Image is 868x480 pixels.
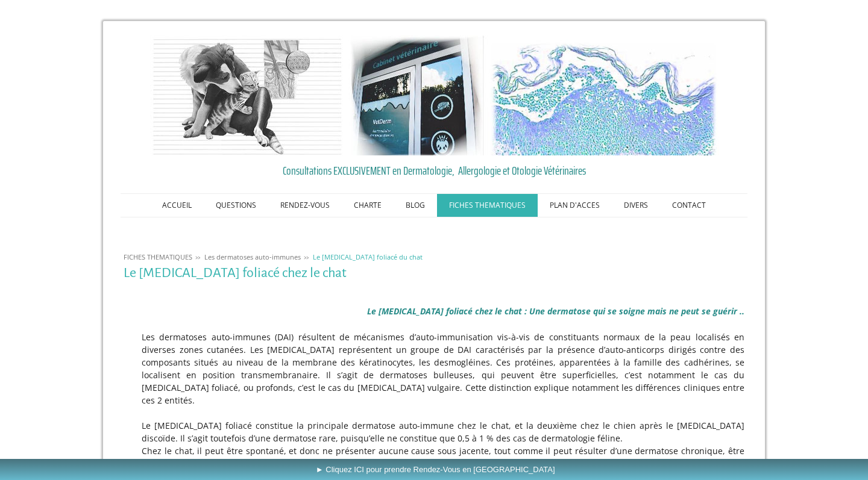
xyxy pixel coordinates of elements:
[124,252,192,261] span: FICHES THEMATIQUES
[124,419,744,444] p: Le [MEDICAL_DATA] foliacé constitue la principale dermatose auto-immune chez le chat, et la deuxi...
[124,161,744,179] a: Consultations EXCLUSIVEMENT en Dermatologie, Allergologie et Otologie Vétérinaires
[204,252,301,261] span: Les dermatoses auto-immunes
[538,194,612,217] a: PLAN D'ACCES
[660,194,718,217] a: CONTACT
[121,252,195,261] a: FICHES THEMATIQUES
[268,194,342,217] a: RENDEZ-VOUS
[612,194,660,217] a: DIVERS
[124,444,744,470] p: Chez le chat, il peut être spontané, et donc ne présenter aucune cause sous jacente, tout comme i...
[201,252,304,261] a: Les dermatoses auto-immunes
[316,465,555,474] span: ► Cliquez ICI pour prendre Rendez-Vous en [GEOGRAPHIC_DATA]
[342,194,394,217] a: CHARTE
[394,194,437,217] a: BLOG
[204,194,268,217] a: QUESTIONS
[124,331,744,407] p: Les dermatoses auto-immunes (DAI) résultent de mécanismes d’auto-immunisation vis-à-vis de consti...
[310,252,426,261] a: Le [MEDICAL_DATA] foliacé du chat
[124,266,744,281] h1: Le [MEDICAL_DATA] foliacé chez le chat
[150,194,204,217] a: ACCUEIL
[313,252,423,261] span: Le [MEDICAL_DATA] foliacé du chat
[367,305,744,317] span: Le [MEDICAL_DATA] foliacé chez le chat : Une dermatose qui se soigne mais ne peut se guérir ..
[437,194,538,217] a: FICHES THEMATIQUES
